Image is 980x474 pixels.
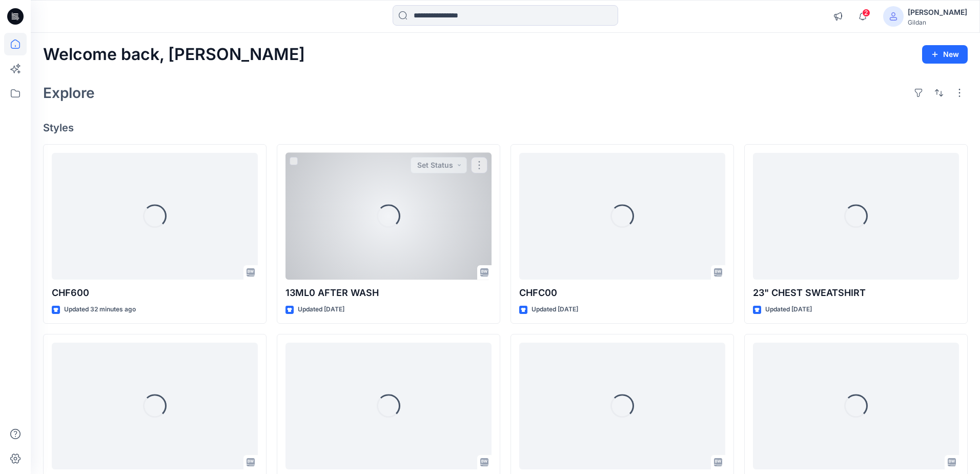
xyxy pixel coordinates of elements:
h2: Explore [43,85,95,101]
p: 13ML0 AFTER WASH [285,286,492,300]
span: 2 [862,9,870,17]
div: Gildan [908,18,967,26]
p: CHF600 [52,286,258,300]
p: 23" CHEST SWEATSHIRT [753,286,959,300]
p: Updated 32 minutes ago [64,304,136,315]
h4: Styles [43,122,968,134]
button: New [922,45,968,64]
h2: Welcome back, [PERSON_NAME] [43,45,305,64]
svg: avatar [889,12,897,21]
p: Updated [DATE] [532,304,578,315]
div: [PERSON_NAME] [908,6,967,18]
p: CHFC00 [519,286,725,300]
p: Updated [DATE] [765,304,812,315]
p: Updated [DATE] [298,304,344,315]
